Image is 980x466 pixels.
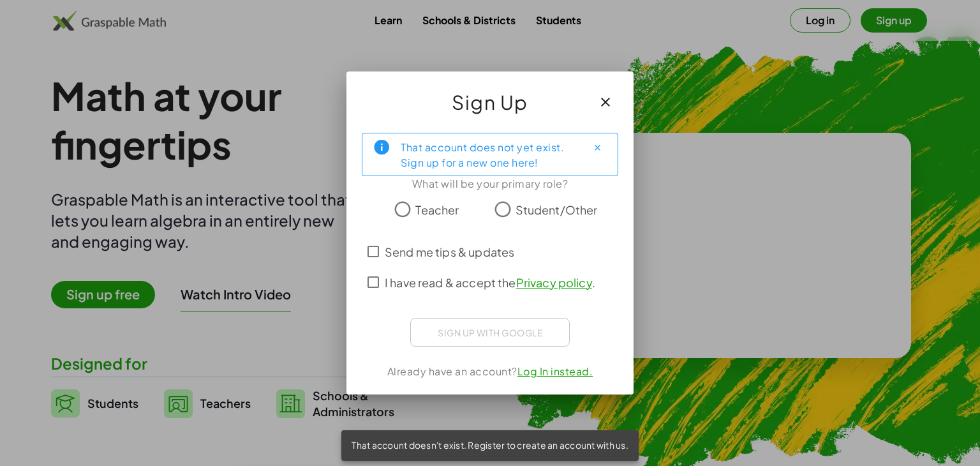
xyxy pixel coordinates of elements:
a: Privacy policy [516,275,592,290]
span: Sign Up [452,87,528,117]
div: That account does not yet exist. Sign up for a new one here! [401,139,577,170]
span: Send me tips & updates [385,243,514,260]
span: I have read & accept the . [385,274,595,291]
div: What will be your primary role? [362,176,618,192]
div: That account doesn't exist. Register to create an account with us. [341,430,639,461]
span: Student/Other [516,201,598,218]
div: Already have an account? [362,364,618,379]
button: Close [587,137,607,158]
a: Log In instead. [517,365,593,378]
span: Teacher [415,201,459,218]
